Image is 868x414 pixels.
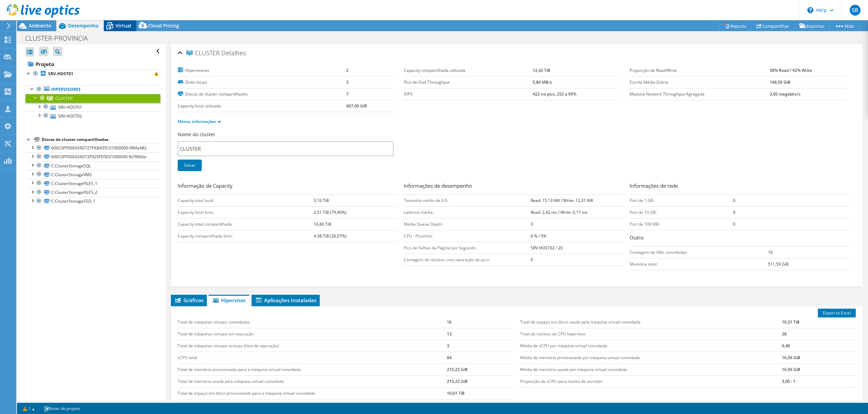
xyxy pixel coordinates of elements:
[314,209,347,215] b: 2,51 TiB (79,40%)
[770,79,790,85] b: 168,56 GiB
[178,352,447,364] td: vCPU total
[178,206,314,218] td: Capacity local livre:
[531,233,547,239] b: 6 % / 5%
[116,22,131,29] span: Virtual
[221,49,246,57] span: Detalhes
[733,209,735,215] b: 0
[178,67,346,74] label: Hipervisores
[531,209,588,215] b: Read: 2,42 ms / Write: 0,17 ms
[29,22,51,29] span: Ambiente
[850,5,861,16] span: SR
[719,21,752,31] a: Reports
[39,404,85,413] a: Notas do projeto
[447,387,513,399] td: 10,61 TiB
[25,94,160,103] a: CLUSTER
[178,230,314,242] td: Capacity compartilhada livre:
[178,328,447,340] td: Total de máquinas virtuais em execução
[55,96,73,101] span: CLUSTER
[782,375,856,387] td: 3,00 : 1
[25,179,160,188] a: C:ClusterStorageFILES_1
[255,297,316,304] span: Aplicações Instaladas
[533,79,552,85] b: 5,80 MB/s
[178,375,447,387] td: Total de memória usada pela máquina virtual convidada
[25,85,160,94] a: Hipervisores
[533,67,550,73] b: 12,42 TiB
[404,230,531,242] td: CPU - Pico/mín:
[178,194,314,206] td: Capacity total local:
[404,182,623,191] h3: Informações de desempenho
[346,79,349,85] b: 3
[25,188,160,197] a: C:ClusterStorageFILES_2
[768,249,773,255] b: 16
[782,316,856,328] td: 10,31 TiB
[178,103,346,109] label: Capacity local utilizada
[630,206,733,218] td: Port de 10 GB:
[22,35,98,42] h1: CLUSTER-PROVINCIA
[782,352,856,364] td: 16,56 GiB
[782,364,856,375] td: 16,56 GiB
[520,375,782,387] td: Proporção de vCPU para núcleo de servidor
[404,254,531,266] td: Contagem de núcleos com saturação de pico:
[25,144,160,152] a: 600C0FF000434D727FAB455C01000000-f96fa482-
[25,161,160,170] a: C:ClusterStorageSQL
[68,22,99,29] span: Desempenho
[212,297,246,304] span: Hipervisor
[314,221,331,227] b: 16,80 TiB
[630,67,770,74] label: Proporção de Read/Write
[447,352,513,364] td: 84
[807,7,813,13] svg: \n
[25,170,160,179] a: C:ClusterStorageVMS
[531,198,593,203] b: Read: 15,13 KiB / Write: 12,31 KiB
[531,257,533,263] b: 0
[733,198,735,203] b: 0
[630,234,849,243] h3: Outro
[630,91,770,98] label: Maxima Network Throughput Agregada
[630,194,733,206] td: Port de 1 GB:
[733,221,735,227] b: 0
[404,79,533,86] label: Pico de Disk Throughput
[829,21,860,31] a: Mais
[630,246,768,258] td: Contagem de VMs convidadas:
[404,194,531,206] td: Tamanho médio de E/S:
[794,21,830,31] a: Exportar
[533,91,576,97] b: 422 no pico, 252 a 95%
[520,316,782,328] td: Total de espaço em disco usado pela máquina virtual convidada
[404,91,533,98] label: IOPS
[630,258,768,270] td: Memória total:
[447,375,513,387] td: 215,22 GiB
[531,221,533,227] b: 0
[630,218,733,230] td: Port de 100 MB:
[314,198,329,203] b: 3,16 TiB
[782,328,856,340] td: 28
[25,111,160,120] a: SRV-HOST02
[25,59,160,69] a: Projeto
[178,131,215,138] label: Nome do cluster
[531,245,563,251] b: SRV-HOST02 / 20
[178,387,447,399] td: Total de espaço em disco provisionado para a máquina virtual convidada
[404,218,531,230] td: Média Queue Depth:
[818,309,856,317] a: Export to Excel
[314,233,347,239] b: 4,38 TiB (26,07%)
[178,182,397,191] h3: Informação de Capacity
[404,206,531,218] td: Latência média:
[346,103,367,109] b: 667,00 GiB
[178,364,447,375] td: Total de memória provisionada para a máquina virtual convidada
[782,340,856,352] td: 6,46
[178,79,346,86] label: Disks locais
[178,91,346,98] label: Discos de cluster compartilhados
[751,21,794,31] a: Compartilhar
[520,340,782,352] td: Média de vCPU por máquina virtual convidada
[25,197,160,206] a: C:ClusterStorageSSD_1
[447,340,513,352] td: 3
[178,340,447,352] td: Total de máquinas virtuais ociosas (fora de operação)
[520,352,782,364] td: Média de memória provisionada por máquina virtual convidada
[404,242,531,254] td: Pico de Falhas da Página por Segundo:
[770,91,801,97] b: 3,00 megabits/s
[18,404,39,413] a: 1
[186,50,220,57] span: CLUSTER
[174,297,203,304] span: Gráficos
[630,79,770,86] label: Escrita Média Diária
[447,328,513,340] td: 13
[178,218,314,230] td: Capacity total compartilhada:
[25,103,160,111] a: SRV-HOST01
